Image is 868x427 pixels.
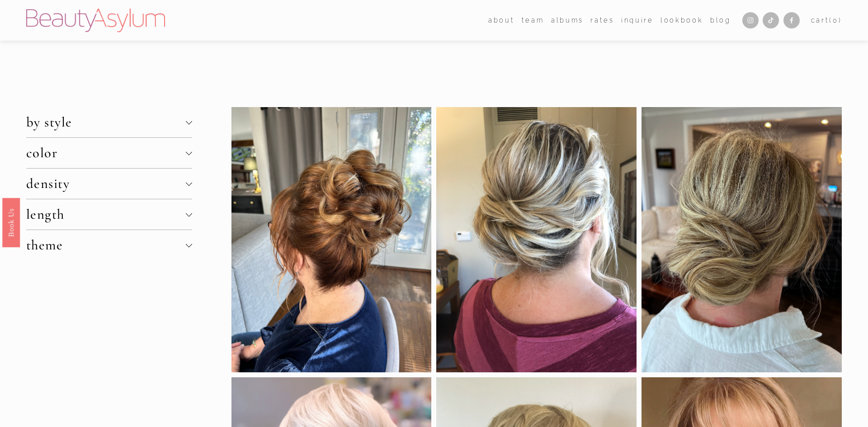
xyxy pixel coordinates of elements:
a: Blog [710,14,731,27]
span: density [26,175,186,192]
span: by style [26,114,186,131]
span: color [26,145,186,161]
a: Instagram [742,12,759,28]
a: 0 items in cart [811,14,842,26]
button: density [26,169,192,199]
span: length [26,206,186,223]
a: folder dropdown [522,14,544,27]
button: color [26,138,192,168]
img: Beauty Asylum | Bridal Hair &amp; Makeup Charlotte &amp; Atlanta [26,9,165,32]
button: length [26,199,192,230]
a: folder dropdown [488,14,514,27]
a: Rates [590,14,614,27]
span: 0 [833,16,839,24]
span: team [522,14,544,26]
a: TikTok [763,12,779,28]
span: about [488,14,514,26]
a: Facebook [783,12,800,28]
a: Inquire [621,14,654,27]
span: theme [26,237,186,253]
button: theme [26,230,192,260]
button: by style [26,107,192,137]
span: ( ) [829,16,842,24]
a: Lookbook [660,14,703,27]
a: Book Us [2,197,20,247]
a: albums [551,14,584,27]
